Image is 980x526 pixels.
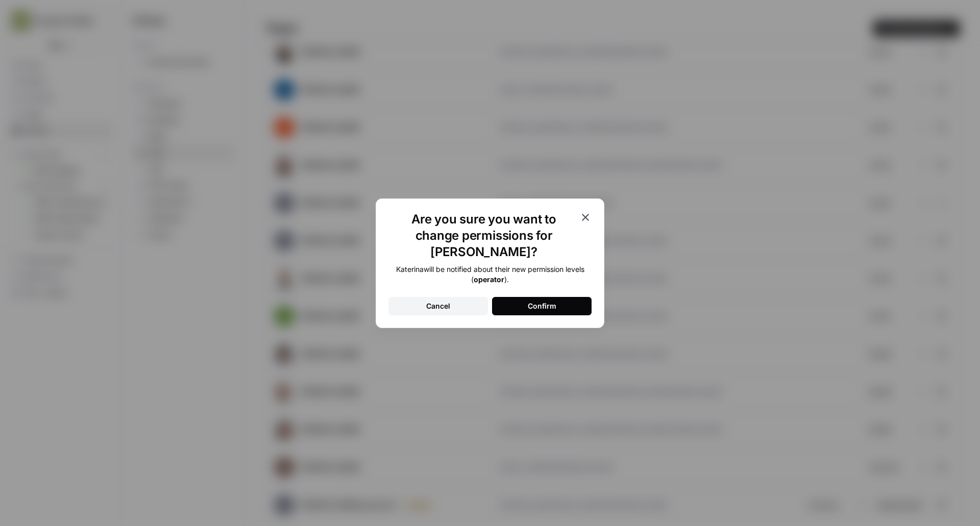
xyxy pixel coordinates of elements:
[474,275,504,284] b: operator
[528,301,556,311] div: Confirm
[388,211,579,260] h1: Are you sure you want to change permissions for [PERSON_NAME]?
[388,297,488,315] button: Cancel
[426,301,450,311] div: Cancel
[388,264,592,285] div: Katerina will be notified about their new permission levels ( ).
[492,297,592,315] button: Confirm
